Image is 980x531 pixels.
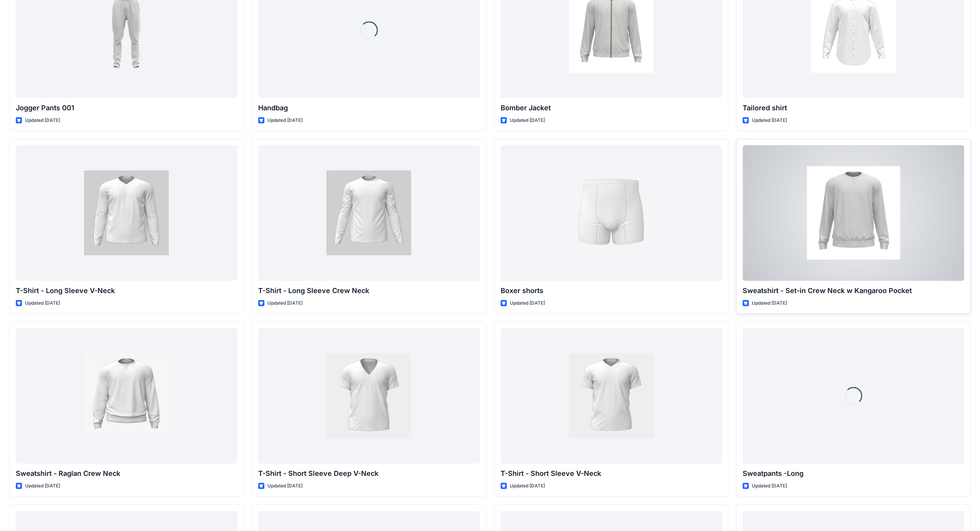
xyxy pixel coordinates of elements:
[16,103,237,113] p: Jogger Pants 001
[16,328,237,464] a: Sweatshirt - Raglan Crew Neck
[743,285,964,296] p: Sweatshirt - Set-in Crew Neck w Kangaroo Pocket
[258,103,480,113] p: Handbag
[25,299,60,307] p: Updated [DATE]
[501,468,722,479] p: T-Shirt - Short Sleeve V-Neck
[510,299,545,307] p: Updated [DATE]
[16,468,237,479] p: Sweatshirt - Raglan Crew Neck
[510,116,545,125] p: Updated [DATE]
[16,145,237,281] a: T-Shirt - Long Sleeve V-Neck
[510,482,545,490] p: Updated [DATE]
[258,468,480,479] p: T-Shirt - Short Sleeve Deep V-Neck
[258,285,480,296] p: T-Shirt - Long Sleeve Crew Neck
[258,145,480,281] a: T-Shirt - Long Sleeve Crew Neck
[258,328,480,464] a: T-Shirt - Short Sleeve Deep V-Neck
[267,482,303,490] p: Updated [DATE]
[501,103,722,113] p: Bomber Jacket
[267,116,303,125] p: Updated [DATE]
[752,482,787,490] p: Updated [DATE]
[501,328,722,464] a: T-Shirt - Short Sleeve V-Neck
[267,299,303,307] p: Updated [DATE]
[752,116,787,125] p: Updated [DATE]
[752,299,787,307] p: Updated [DATE]
[743,103,964,113] p: Tailored shirt
[16,285,237,296] p: T-Shirt - Long Sleeve V-Neck
[743,145,964,281] a: Sweatshirt - Set-in Crew Neck w Kangaroo Pocket
[25,116,60,125] p: Updated [DATE]
[501,285,722,296] p: Boxer shorts
[25,482,60,490] p: Updated [DATE]
[743,468,964,479] p: Sweatpants -Long
[501,145,722,281] a: Boxer shorts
